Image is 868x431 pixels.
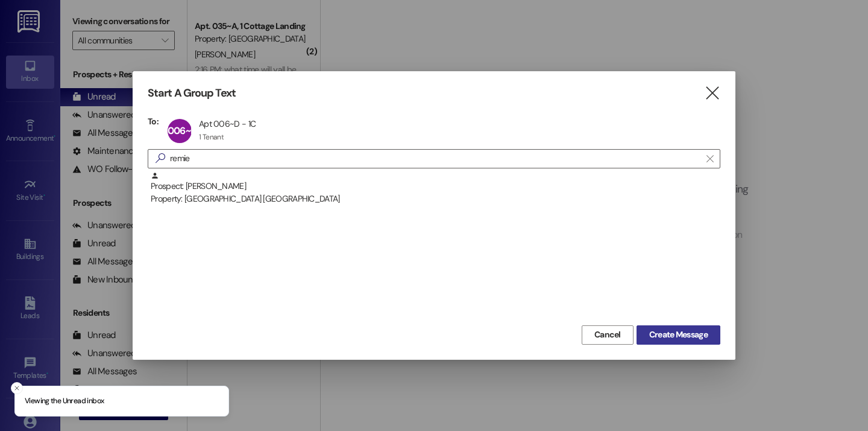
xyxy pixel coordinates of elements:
i:  [151,152,170,165]
div: Property: [GEOGRAPHIC_DATA] [GEOGRAPHIC_DATA] [151,193,720,205]
span: 006~D [168,124,197,137]
button: Create Message [637,325,720,345]
span: Cancel [594,328,621,341]
i:  [706,154,713,164]
button: Cancel [582,325,634,345]
div: Prospect: [PERSON_NAME]Property: [GEOGRAPHIC_DATA] [GEOGRAPHIC_DATA] [148,171,720,202]
div: 1 Tenant [199,132,224,142]
span: Create Message [649,328,708,341]
h3: To: [148,116,159,127]
p: Viewing the Unread inbox [25,396,104,407]
div: Prospect: [PERSON_NAME] [151,171,720,206]
div: Apt 006~D - 1C [199,118,256,129]
button: Clear text [700,150,720,168]
input: Search for any contact or apartment [170,150,700,167]
button: Close toast [11,382,23,394]
i:  [704,87,720,100]
h3: Start A Group Text [148,86,236,100]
